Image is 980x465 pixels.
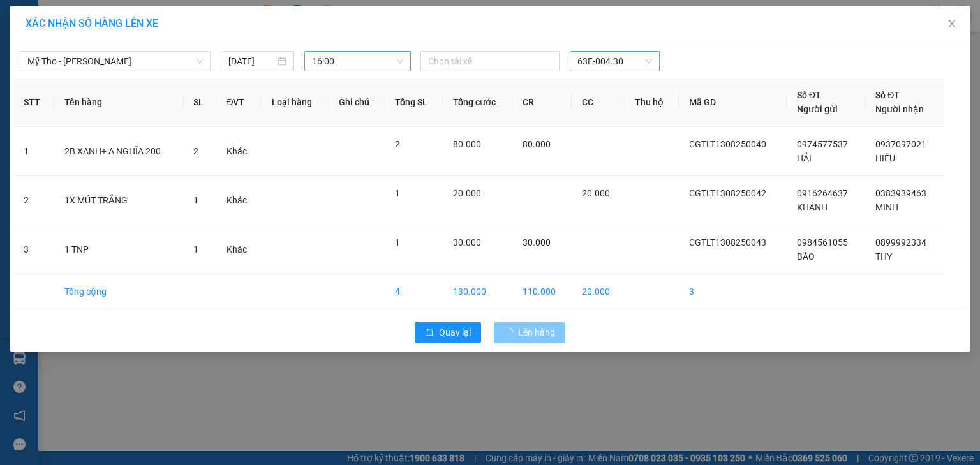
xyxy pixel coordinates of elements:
span: 0974577537 [797,139,848,149]
span: Lên hàng [518,325,555,339]
span: loading [504,328,518,337]
span: 80.000 [523,139,551,149]
span: 1 [193,244,198,255]
th: Loại hàng [262,78,329,127]
th: Thu hộ [625,78,679,127]
span: 0916264637 [797,188,848,198]
span: Số ĐT [797,90,821,100]
td: 1 [13,127,54,176]
td: Khác [216,225,262,274]
span: XÁC NHẬN SỐ HÀNG LÊN XE [26,17,158,29]
span: 20.000 [453,188,481,198]
th: STT [13,78,54,127]
th: Ghi chú [329,78,385,127]
span: HẢI [797,153,812,163]
span: 20.000 [582,188,610,198]
span: 30.000 [523,237,551,247]
td: Khác [216,127,262,176]
button: Lên hàng [494,322,565,343]
td: 3 [13,225,54,274]
span: 1 [395,188,400,198]
button: rollbackQuay lại [415,322,481,343]
td: Khác [216,176,262,225]
span: Người gửi [797,104,838,114]
td: 2 [13,176,54,225]
span: 0383939463 [875,188,926,198]
span: MINH [875,202,898,212]
span: KHÁNH [797,202,828,212]
th: SL [183,78,217,127]
span: CGTLT1308250042 [689,188,766,198]
td: 130.000 [443,274,512,309]
span: 2 [193,146,198,156]
button: Close [934,6,970,42]
span: 1 [395,237,400,247]
span: 80.000 [453,139,481,149]
td: 1 TNP [54,225,183,274]
th: CR [512,78,572,127]
input: 13/08/2025 [228,54,275,68]
span: CGTLT1308250040 [689,139,766,149]
span: 0937097021 [875,139,926,149]
span: HIẾU [875,153,895,163]
span: 1 [193,195,198,205]
span: THY [875,251,892,262]
span: 63E-004.30 [577,52,651,71]
span: Mỹ Tho - Hồ Chí Minh [27,52,203,71]
td: 3 [679,274,787,309]
span: Quay lại [439,325,471,339]
span: Người nhận [875,104,924,114]
td: 1X MÚT TRẮNG [54,176,183,225]
td: 2B XANH+ A NGHĨA 200 [54,127,183,176]
span: 30.000 [453,237,481,247]
td: 4 [385,274,443,309]
td: 20.000 [572,274,625,309]
span: 16:00 [312,52,404,71]
span: 0899992334 [875,237,926,247]
span: 2 [395,139,400,149]
th: Tổng cước [443,78,512,127]
span: BẢO [797,251,815,262]
td: Tổng cộng [54,274,183,309]
th: Tổng SL [385,78,443,127]
span: close [947,18,957,29]
th: Mã GD [679,78,787,127]
span: 0984561055 [797,237,848,247]
th: CC [572,78,625,127]
span: CGTLT1308250043 [689,237,766,247]
span: rollback [425,328,434,338]
th: Tên hàng [54,78,183,127]
th: ĐVT [216,78,262,127]
span: Số ĐT [875,90,900,100]
td: 110.000 [512,274,572,309]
